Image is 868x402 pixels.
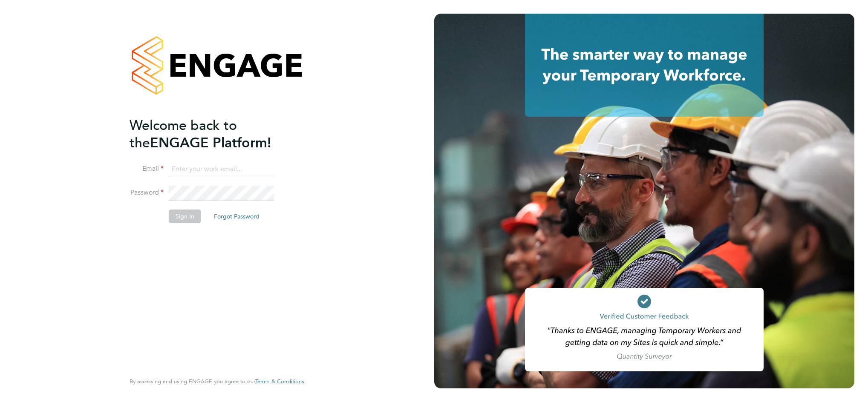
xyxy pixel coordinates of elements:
[207,210,266,223] button: Forgot Password
[255,378,304,385] a: Terms & Conditions
[130,117,296,152] h2: ENGAGE Platform!
[130,188,164,197] label: Password
[130,378,304,385] span: By accessing and using ENGAGE you agree to our
[169,162,274,177] input: Enter your work email...
[169,210,201,223] button: Sign In
[130,164,164,173] label: Email
[130,117,237,151] span: Welcome back to the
